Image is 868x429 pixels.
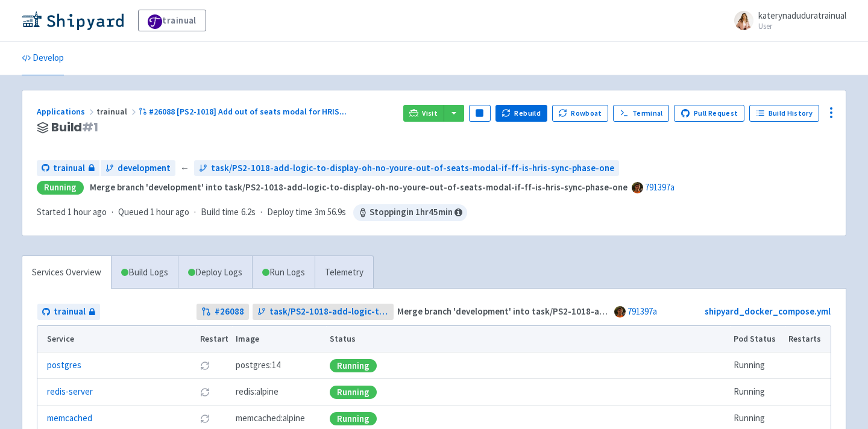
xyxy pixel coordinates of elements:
[53,161,85,175] span: trainual
[730,352,785,379] td: Running
[785,326,831,352] th: Restarts
[241,205,256,219] span: 6.2s
[495,105,547,122] button: Rebuild
[330,386,377,399] div: Running
[705,305,831,317] a: shipyard_docker_compose.yml
[82,119,98,136] span: # 1
[149,106,347,117] span: #26088 [PS2-1018] Add out of seats modal for HRIS ...
[101,160,175,177] a: development
[211,161,614,175] span: task/PS2-1018-add-logic-to-display-oh-no-youre-out-of-seats-modal-if-ff-is-hris-sync-phase-one
[37,204,467,221] div: · · ·
[68,206,107,218] time: 1 hour ago
[315,205,346,219] span: 3m 56.9s
[196,326,232,352] th: Restart
[422,108,438,118] span: Visit
[194,160,619,177] a: task/PS2-1018-add-logic-to-display-oh-no-youre-out-of-seats-modal-if-ff-is-hris-sync-phase-one
[118,206,189,218] span: Queued
[54,305,86,319] span: trainual
[37,106,96,117] a: Applications
[197,304,249,320] a: #26088
[353,204,467,221] span: Stopping in 1 hr 45 min
[236,412,305,425] span: memcached:alpine
[403,105,444,122] a: Visit
[22,11,124,30] img: Shipyard logo
[236,359,280,372] span: postgres:14
[37,160,99,177] a: trainual
[252,256,315,289] a: Run Logs
[236,385,278,399] span: redis:alpine
[315,256,373,289] a: Telemetry
[627,305,657,317] a: 791397a
[150,206,189,218] time: 1 hour ago
[37,206,107,218] span: Started
[232,326,326,352] th: Image
[37,181,84,195] div: Running
[269,305,389,319] span: task/PS2-1018-add-logic-to-display-oh-no-youre-out-of-seats-modal-if-ff-is-hris-sync-phase-one
[201,205,239,219] span: Build time
[22,256,111,289] a: Services Overview
[215,305,244,319] strong: # 26088
[200,361,210,371] button: Restart pod
[749,105,819,122] a: Build History
[51,121,98,134] span: Build
[178,256,252,289] a: Deploy Logs
[180,161,189,175] span: ←
[90,181,627,193] strong: Merge branch 'development' into task/PS2-1018-add-logic-to-display-oh-no-youre-out-of-seats-modal...
[758,10,846,21] span: katerynaduduratrainual
[37,304,100,320] a: trainual
[139,106,348,117] a: #26088 [PS2-1018] Add out of seats modal for HRIS...
[730,326,785,352] th: Pod Status
[118,161,171,175] span: development
[730,379,785,406] td: Running
[22,42,64,75] a: Develop
[330,359,377,372] div: Running
[727,11,846,30] a: katerynaduduratrainual User
[552,105,609,122] button: Rowboat
[138,10,206,31] a: trainual
[613,105,669,122] a: Terminal
[200,387,210,397] button: Restart pod
[47,412,92,425] a: memcached
[96,106,139,117] span: trainual
[645,181,675,193] a: 791397a
[37,326,196,352] th: Service
[326,326,730,352] th: Status
[47,359,81,372] a: postgres
[112,256,178,289] a: Build Logs
[330,412,377,425] div: Running
[674,105,744,122] a: Pull Request
[47,385,93,399] a: redis-server
[267,205,312,219] span: Deploy time
[758,22,846,30] small: User
[253,304,394,320] a: task/PS2-1018-add-logic-to-display-oh-no-youre-out-of-seats-modal-if-ff-is-hris-sync-phase-one
[200,414,210,424] button: Restart pod
[469,105,491,122] button: Pause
